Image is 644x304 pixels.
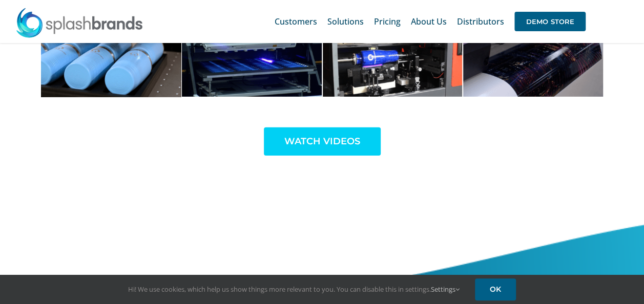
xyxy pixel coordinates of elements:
[128,285,460,294] span: Hi! We use cookies, which help us show things more relevant to you. You can disable this in setti...
[15,7,143,38] img: SplashBrands.com Logo
[374,17,401,26] span: Pricing
[275,5,317,38] a: Customers
[457,17,504,26] span: Distributors
[457,5,504,38] a: Distributors
[275,17,317,26] span: Customers
[327,17,364,26] span: Solutions
[475,278,516,300] a: OK
[411,17,447,26] span: About Us
[284,136,360,147] span: WATCH VIDEOS
[514,5,586,38] a: DEMO STORE
[275,5,586,38] nav: Main Menu Sticky
[374,5,401,38] a: Pricing
[514,12,586,31] span: DEMO STORE
[431,285,460,294] a: Settings
[264,127,381,156] a: WATCH VIDEOS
